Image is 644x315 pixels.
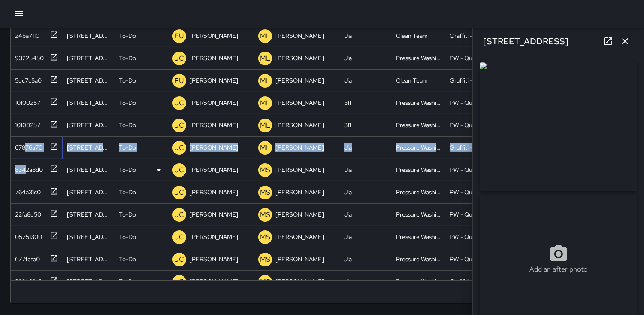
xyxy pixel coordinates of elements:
p: ML [260,143,270,153]
p: [PERSON_NAME] [275,165,324,174]
p: ML [260,31,270,41]
div: Graffiti - Public [450,277,490,286]
p: [PERSON_NAME] [275,232,324,241]
p: ML [260,120,270,131]
p: JC [175,165,184,175]
p: [PERSON_NAME] [275,277,324,286]
div: 93225450 [12,50,44,62]
p: [PERSON_NAME] [190,232,238,241]
p: [PERSON_NAME] [190,54,238,62]
p: MS [260,187,270,198]
p: [PERSON_NAME] [190,165,238,174]
div: Pressure Washing [396,210,441,219]
div: 22fa8e50 [12,207,41,219]
div: Jia [344,143,352,152]
div: 1115 Market Street [67,121,110,129]
p: [PERSON_NAME] [275,255,324,263]
div: PW - Quick Wash [450,255,495,263]
p: JC [175,98,184,108]
div: PW - Quick Wash [450,232,495,241]
p: MS [260,254,270,265]
div: 10100257 [12,95,40,107]
p: To-Do [119,143,136,152]
p: [PERSON_NAME] [275,210,324,219]
div: PW - Quick Wash [450,188,495,196]
p: To-Do [119,165,136,174]
p: JC [175,210,184,220]
div: Pressure Washing [396,54,441,62]
p: [PERSON_NAME] [275,188,324,196]
p: JC [175,254,184,265]
div: Jia [344,255,352,263]
p: [PERSON_NAME] [275,76,324,85]
p: [PERSON_NAME] [190,31,238,40]
div: 677fefa0 [12,251,40,263]
div: 6 7th Street [67,54,110,62]
p: To-Do [119,232,136,241]
div: 1360 Mission Street [67,255,110,263]
div: Graffiti - Public [450,76,490,85]
p: [PERSON_NAME] [275,31,324,40]
div: PW - Quick Wash [450,98,495,107]
div: Pressure Washing [396,277,441,286]
p: [PERSON_NAME] [190,121,238,129]
div: Jia [344,188,352,196]
p: [PERSON_NAME] [190,98,238,107]
p: MS [260,165,270,175]
div: Clean Team [396,76,428,85]
div: Pressure Washing [396,255,441,263]
div: PW - Quick Wash [450,165,495,174]
p: MS [260,210,270,220]
p: To-Do [119,210,136,219]
p: JC [175,120,184,131]
div: Pressure Washing [396,165,441,174]
div: 764a31c0 [12,184,41,196]
div: 1360 Mission Street [67,277,110,286]
p: [PERSON_NAME] [190,255,238,263]
p: [PERSON_NAME] [275,98,324,107]
div: 999 Jessie Street [67,188,110,196]
p: [PERSON_NAME] [275,54,324,62]
div: 05251300 [12,229,42,241]
div: Graffiti - Public [450,143,490,152]
div: PW - Quick Wash [450,54,495,62]
p: To-Do [119,54,136,62]
div: Jia [344,232,352,241]
div: Jia [344,54,352,62]
p: To-Do [119,277,136,286]
div: Pressure Washing [396,121,441,129]
p: JC [175,53,184,64]
p: ML [260,76,270,86]
div: Clean Team [396,31,428,40]
p: [PERSON_NAME] [190,76,238,85]
div: 1089 Market Street [67,98,110,107]
div: 73 10th Street [67,165,110,174]
p: To-Do [119,31,136,40]
p: JC [175,143,184,153]
p: To-Do [119,98,136,107]
p: [PERSON_NAME] [275,143,324,152]
p: To-Do [119,255,136,263]
div: 10100257 [12,117,40,129]
div: 5ec7c5a0 [12,73,42,85]
div: 67876a70 [12,140,42,152]
div: Pressure Washing [396,143,441,152]
div: Jia [344,165,352,174]
p: [PERSON_NAME] [275,121,324,129]
div: 1398 Mission Street [67,210,110,219]
p: JC [175,187,184,198]
p: To-Do [119,188,136,196]
p: ML [260,53,270,64]
div: Pressure Washing [396,98,441,107]
p: EU [175,76,184,86]
div: Jia [344,76,352,85]
p: [PERSON_NAME] [190,277,238,286]
p: MS [260,232,270,242]
div: 1087 Market Street [67,76,110,85]
p: [PERSON_NAME] [190,210,238,219]
div: Graffiti - Private [450,31,493,40]
div: PW - Quick Wash [450,121,495,129]
div: Pressure Washing [396,188,441,196]
p: MS [260,277,270,287]
div: PW - Quick Wash [450,210,495,219]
